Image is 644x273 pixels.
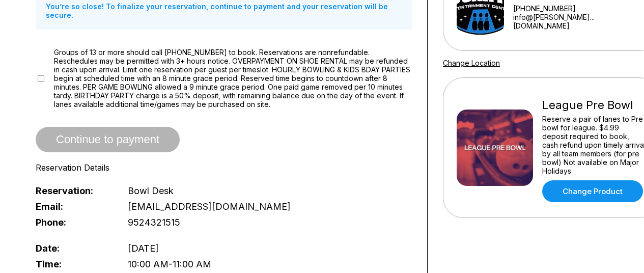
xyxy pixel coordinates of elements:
span: Bowl Desk [128,185,174,196]
span: Email: [36,201,111,212]
img: League Pre Bowl [457,110,533,186]
span: 10:00 AM - 11:00 AM [128,259,211,269]
div: Reservation Details [36,162,412,173]
span: Time: [36,259,111,269]
span: Reservation: [36,185,111,196]
a: Change Location [443,59,500,67]
span: Date: [36,243,111,254]
a: Change Product [542,180,643,202]
span: Phone: [36,217,111,228]
span: [DATE] [128,243,159,254]
span: Groups of 13 or more should call [PHONE_NUMBER] to book. Reservations are nonrefundable. Reschedu... [54,48,412,108]
span: 9524321515 [128,217,180,228]
span: [EMAIL_ADDRESS][DOMAIN_NAME] [128,201,291,212]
